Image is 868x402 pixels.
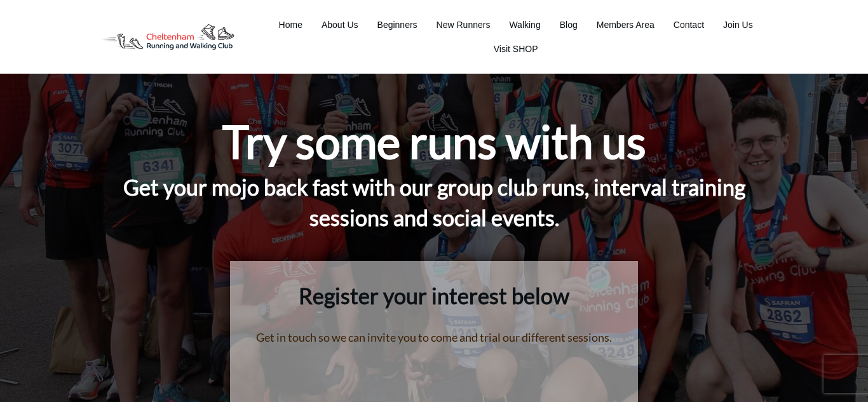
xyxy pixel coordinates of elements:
a: Contact [674,16,704,34]
a: Visit SHOP [494,40,538,58]
a: Blog [560,16,578,34]
a: New Runners [437,16,491,34]
p: Get in touch so we can invite you to come and trial our different sessions. [256,328,612,348]
a: Join Us [723,16,753,34]
a: Home [279,16,302,34]
a: Members Area [597,16,654,34]
img: Decathlon [91,15,245,58]
h1: Try some runs with us [222,112,646,171]
h2: Register your interest below [256,281,612,326]
a: Walking [509,16,540,34]
a: About Us [322,16,358,34]
h4: Get your mojo back fast with our group club runs, interval training sessions and social events. [92,172,776,248]
a: Beginners [377,16,417,34]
